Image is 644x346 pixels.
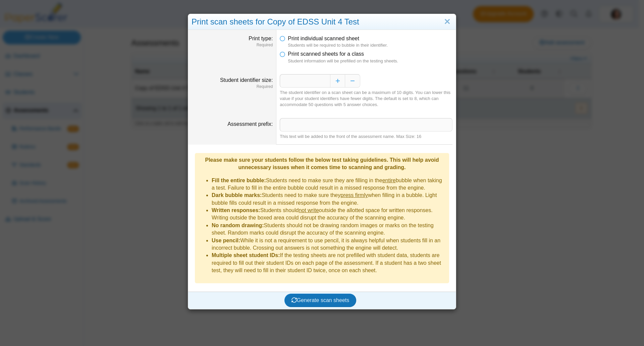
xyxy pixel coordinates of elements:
b: No random drawing: [212,223,264,228]
span: Print individual scanned sheet [288,36,359,41]
button: Generate scan sheets [284,294,357,307]
label: Assessment prefix [227,121,273,127]
li: Students need to make sure they when filling in a bubble. Light bubble fills could result in a mi... [212,192,446,207]
b: Please make sure your students follow the below test taking guidelines. This will help avoid unne... [205,157,439,170]
b: Written responses: [212,207,260,213]
li: Students should not be drawing random images or marks on the testing sheet. Random marks could di... [212,222,446,237]
div: Print scan sheets for Copy of EDSS Unit 4 Test [188,14,456,30]
label: Student identifier size [220,77,273,83]
b: Fill the entire bubble: [212,178,266,183]
a: Close [442,16,452,28]
b: Use pencil: [212,238,240,243]
dfn: Student information will be prefilled on the testing sheets. [288,58,452,64]
u: entire [382,178,396,183]
li: If the testing sheets are not prefilled with student data, students are required to fill out thei... [212,252,446,274]
span: Print scanned sheets for a class [288,51,364,57]
div: The student identifier on a scan sheet can be a maximum of 10 digits. You can lower this value if... [280,90,452,108]
dfn: Required [192,42,273,48]
b: Dark bubble marks: [212,192,262,198]
li: Students should outside the allotted space for written responses. Writing outside the boxed area ... [212,207,446,222]
li: While it is not a requirement to use pencil, it is always helpful when students fill in an incorr... [212,237,446,252]
dfn: Students will be required to bubble in their identifier. [288,42,452,48]
button: Decrease [345,74,360,88]
div: This text will be added to the front of the assessment name. Max Size: 16 [280,134,452,140]
u: not write [299,207,319,213]
button: Increase [330,74,345,88]
li: Students need to make sure they are filling in the bubble when taking a test. Failure to fill in ... [212,177,446,192]
span: Generate scan sheets [291,297,350,303]
b: Multiple sheet student IDs: [212,252,280,258]
label: Print type [249,36,273,41]
u: press firmly [340,192,368,198]
dfn: Required [192,84,273,90]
